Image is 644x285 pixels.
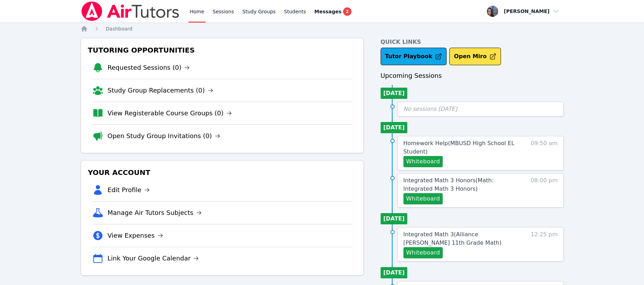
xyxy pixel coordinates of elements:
span: 08:00 pm [531,176,558,204]
img: Air Tutors [81,1,180,21]
span: 2 [343,7,351,16]
button: Whiteboard [403,247,443,258]
button: Whiteboard [403,193,443,204]
span: Messages [314,8,341,15]
a: View Registerable Course Groups (0) [108,108,232,118]
h4: Quick Links [381,38,564,46]
span: 09:50 am [531,139,558,167]
li: [DATE] [381,88,408,99]
li: [DATE] [381,213,408,224]
a: View Expenses [108,231,163,240]
a: Requested Sessions (0) [108,63,190,73]
li: [DATE] [381,267,408,278]
span: Integrated Math 3 Honors ( Math: Integrated Math 3 Honors ) [403,177,494,192]
h3: Your Account [87,166,358,179]
a: Manage Air Tutors Subjects [108,208,202,218]
a: Dashboard [106,25,133,32]
a: Study Group Replacements (0) [108,86,213,95]
a: Integrated Math 3 Honors(Math: Integrated Math 3 Honors) [403,176,519,193]
button: Whiteboard [403,156,443,167]
a: Edit Profile [108,185,150,195]
li: [DATE] [381,122,408,133]
span: Integrated Math 3 ( Alliance [PERSON_NAME] 11th Grade Math ) [403,231,502,246]
span: Dashboard [106,26,133,32]
span: No sessions [DATE] [403,106,457,112]
h3: Upcoming Sessions [381,71,564,81]
a: Link Your Google Calendar [108,253,199,263]
span: 12:25 pm [531,230,558,258]
span: Homework Help ( MBUSD High School EL Student ) [403,140,515,155]
h3: Tutoring Opportunities [87,44,358,56]
a: Tutor Playbook [381,48,447,65]
button: Open Miro [449,48,501,65]
a: Open Study Group Invitations (0) [108,131,221,141]
a: Integrated Math 3(Alliance [PERSON_NAME] 11th Grade Math) [403,230,519,247]
a: Homework Help(MBUSD High School EL Student) [403,139,519,156]
nav: Breadcrumb [81,25,564,32]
